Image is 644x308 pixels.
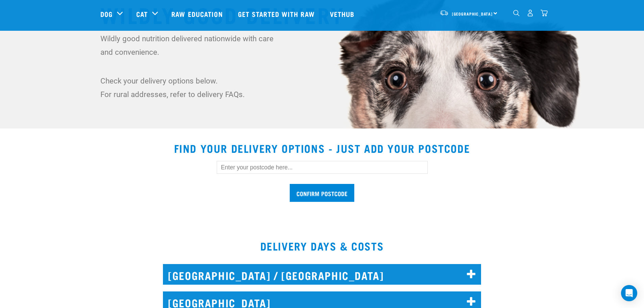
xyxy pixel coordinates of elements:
[100,9,113,19] a: Dog
[165,0,231,27] a: Raw Education
[323,0,363,27] a: Vethub
[541,9,548,17] img: home-icon@2x.png
[217,161,428,174] input: Enter your postcode here...
[100,74,278,101] p: Check your delivery options below. For rural addresses, refer to delivery FAQs.
[100,32,278,59] p: Wildly good nutrition delivered nationwide with care and convenience.
[452,13,493,15] span: [GEOGRAPHIC_DATA]
[231,0,323,27] a: Get started with Raw
[513,10,520,16] img: home-icon-1@2x.png
[290,184,354,202] input: Confirm postcode
[136,9,148,19] a: Cat
[439,10,449,16] img: van-moving.png
[527,9,534,17] img: user.png
[163,264,481,285] h2: [GEOGRAPHIC_DATA] / [GEOGRAPHIC_DATA]
[8,142,636,154] h2: Find your delivery options - just add your postcode
[621,285,637,301] div: Open Intercom Messenger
